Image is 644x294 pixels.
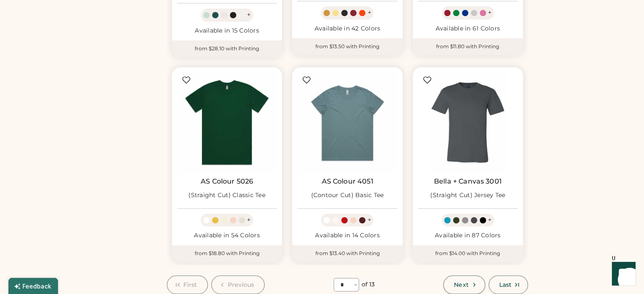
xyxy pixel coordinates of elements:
div: + [367,8,371,17]
div: (Contour Cut) Basic Tee [311,191,384,200]
div: Available in 61 Colors [418,25,518,33]
div: + [247,10,251,19]
button: Previous [211,275,265,294]
div: from $11.80 with Printing [413,38,523,55]
img: AS Colour 5026 (Straight Cut) Classic Tee [177,72,277,172]
span: Next [454,282,468,288]
div: Available in 42 Colors [297,25,397,33]
div: + [488,215,492,225]
div: from $13.50 with Printing [292,38,402,55]
div: from $28.10 with Printing [172,40,282,57]
a: Bella + Canvas 3001 [434,177,502,186]
div: Available in 14 Colors [297,231,397,240]
span: Previous [228,282,254,288]
button: Last [489,275,528,294]
span: Last [499,282,511,288]
div: (Straight Cut) Classic Tee [188,191,265,200]
div: (Straight Cut) Jersey Tee [430,191,505,200]
img: BELLA + CANVAS 3001 (Straight Cut) Jersey Tee [418,72,518,172]
div: Available in 54 Colors [177,231,277,240]
div: Available in 15 Colors [177,27,277,35]
a: AS Colour 5026 [201,177,253,186]
div: + [247,215,251,225]
span: First [183,282,197,288]
div: + [488,8,492,17]
button: First [167,275,208,294]
div: from $13.40 with Printing [292,245,402,262]
button: Next [443,275,485,294]
div: of 13 [362,280,375,289]
a: AS Colour 4051 [321,177,373,186]
div: from $18.80 with Printing [172,245,282,262]
iframe: Front Chat [604,256,640,292]
div: Available in 87 Colors [418,231,518,240]
div: from $14.00 with Printing [413,245,523,262]
div: + [367,215,371,225]
img: AS Colour 4051 (Contour Cut) Basic Tee [297,72,397,172]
